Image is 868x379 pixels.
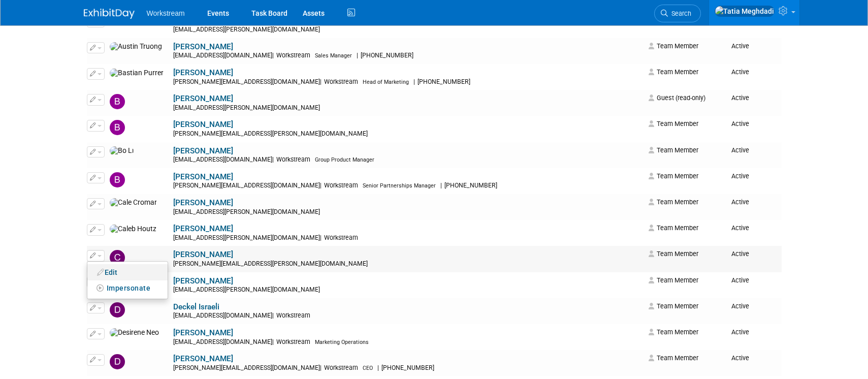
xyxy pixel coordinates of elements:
[110,172,125,187] img: Brett Spusta
[173,52,642,60] div: [EMAIL_ADDRESS][DOMAIN_NAME]
[84,9,135,19] img: ExhibitDay
[110,94,125,109] img: Benjamin Guyaux
[272,312,274,319] span: |
[110,146,134,155] img: Bo Li
[322,78,361,85] span: Workstream
[731,302,749,310] span: Active
[272,156,274,163] span: |
[320,182,322,189] span: |
[173,234,642,242] div: [EMAIL_ADDRESS][PERSON_NAME][DOMAIN_NAME]
[649,224,698,232] span: Team Member
[173,42,233,51] a: [PERSON_NAME]
[110,120,125,135] img: Blake Singleton
[87,265,168,279] a: Edit
[173,250,233,259] a: [PERSON_NAME]
[649,172,698,180] span: Team Member
[92,281,156,295] button: Impersonate
[649,146,698,154] span: Team Member
[173,172,233,181] a: [PERSON_NAME]
[173,156,642,164] div: [EMAIL_ADDRESS][DOMAIN_NAME]
[649,120,698,128] span: Team Member
[440,182,442,189] span: |
[173,286,642,294] div: [EMAIL_ADDRESS][PERSON_NAME][DOMAIN_NAME]
[173,130,642,138] div: [PERSON_NAME][EMAIL_ADDRESS][PERSON_NAME][DOMAIN_NAME]
[654,5,701,22] a: Search
[379,364,437,371] span: [PHONE_NUMBER]
[110,42,162,51] img: Austin Truong
[173,78,642,86] div: [PERSON_NAME][EMAIL_ADDRESS][DOMAIN_NAME]
[173,364,642,372] div: [PERSON_NAME][EMAIL_ADDRESS][DOMAIN_NAME]
[413,78,415,85] span: |
[649,302,698,310] span: Team Member
[173,68,233,77] a: [PERSON_NAME]
[442,182,500,189] span: [PHONE_NUMBER]
[731,328,749,336] span: Active
[173,276,233,286] a: [PERSON_NAME]
[110,302,125,318] img: Deckel Israeli
[731,68,749,76] span: Active
[110,354,125,369] img: Desmond Lim
[731,224,749,232] span: Active
[173,198,233,207] a: [PERSON_NAME]
[649,42,698,50] span: Team Member
[147,9,185,17] span: Workstream
[322,364,361,371] span: Workstream
[649,328,698,336] span: Team Member
[649,68,698,76] span: Team Member
[358,52,416,59] span: [PHONE_NUMBER]
[649,94,705,102] span: Guest (read-only)
[649,354,698,362] span: Team Member
[110,69,164,78] img: Bastian Purrer
[363,79,409,85] span: Head of Marketing
[363,365,373,371] span: CEO
[173,354,233,363] a: [PERSON_NAME]
[173,120,233,129] a: [PERSON_NAME]
[731,120,749,128] span: Active
[415,78,473,85] span: [PHONE_NUMBER]
[173,302,219,311] a: Deckel Israeli
[731,146,749,154] span: Active
[173,146,233,155] a: [PERSON_NAME]
[731,172,749,180] span: Active
[649,276,698,284] span: Team Member
[731,198,749,206] span: Active
[320,78,322,85] span: |
[110,328,159,337] img: Desirene Neo
[173,182,642,190] div: [PERSON_NAME][EMAIL_ADDRESS][DOMAIN_NAME]
[173,224,233,233] a: [PERSON_NAME]
[649,198,698,206] span: Team Member
[110,198,157,207] img: Cale Cromar
[272,52,274,59] span: |
[649,250,698,258] span: Team Member
[274,338,313,345] span: Workstream
[173,338,642,346] div: [EMAIL_ADDRESS][DOMAIN_NAME]
[320,234,322,241] span: |
[322,182,361,189] span: Workstream
[715,6,775,17] img: Tatia Meghdadi
[731,354,749,362] span: Active
[173,208,642,216] div: [EMAIL_ADDRESS][PERSON_NAME][DOMAIN_NAME]
[173,260,642,268] div: [PERSON_NAME][EMAIL_ADDRESS][PERSON_NAME][DOMAIN_NAME]
[173,328,233,337] a: [PERSON_NAME]
[315,156,374,163] span: Group Product Manager
[731,250,749,258] span: Active
[110,225,156,234] img: Caleb Houtz
[107,284,151,292] span: Impersonate
[731,276,749,284] span: Active
[110,250,125,265] img: Chris Connelly
[731,42,749,50] span: Active
[173,312,642,320] div: [EMAIL_ADDRESS][DOMAIN_NAME]
[731,94,749,102] span: Active
[272,338,274,345] span: |
[322,234,361,241] span: Workstream
[173,104,642,112] div: [EMAIL_ADDRESS][PERSON_NAME][DOMAIN_NAME]
[173,94,233,103] a: [PERSON_NAME]
[668,10,691,17] span: Search
[315,52,352,59] span: Sales Manager
[315,339,369,345] span: Marketing Operations
[377,364,379,371] span: |
[274,156,313,163] span: Workstream
[363,182,436,189] span: Senior Partnerships Manager
[320,364,322,371] span: |
[357,52,358,59] span: |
